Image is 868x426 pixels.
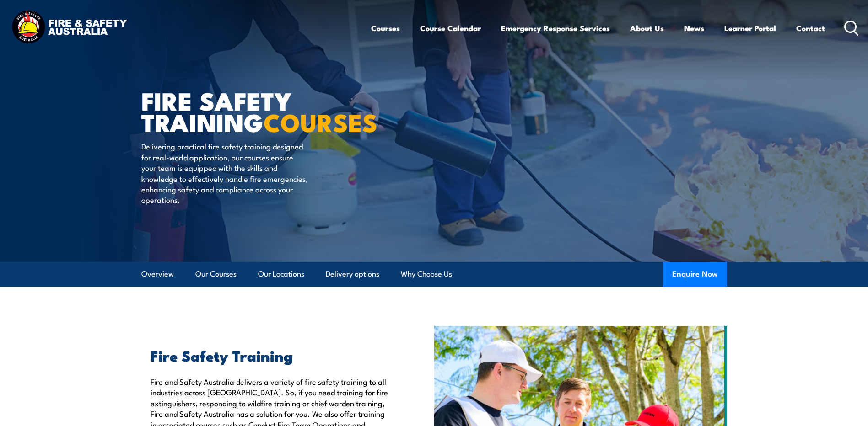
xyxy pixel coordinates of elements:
a: Overview [141,262,174,286]
a: Contact [796,16,825,40]
a: Emergency Response Services [501,16,610,40]
a: Learner Portal [724,16,776,40]
a: Our Courses [195,262,237,286]
a: Courses [371,16,400,40]
a: Delivery options [326,262,379,286]
a: Our Locations [258,262,304,286]
a: Course Calendar [420,16,481,40]
a: About Us [630,16,664,40]
button: Enquire Now [663,262,727,287]
strong: COURSES [264,102,377,140]
a: Why Choose Us [401,262,452,286]
p: Delivering practical fire safety training designed for real-world application, our courses ensure... [141,141,308,205]
h2: Fire Safety Training [151,349,392,362]
h1: FIRE SAFETY TRAINING [141,90,367,132]
a: News [684,16,704,40]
